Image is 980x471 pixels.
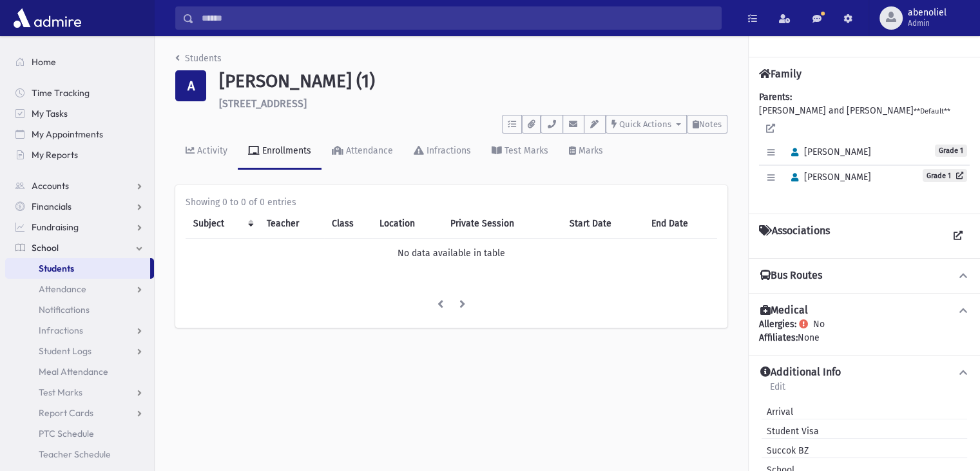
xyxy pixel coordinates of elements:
[343,145,393,156] div: Attendance
[5,145,154,165] a: My Reports
[687,115,727,134] button: Notes
[260,145,311,156] div: Enrollments
[5,196,154,217] a: Financials
[32,56,56,68] span: Home
[186,195,717,209] div: Showing 0 to 0 of 0 entries
[760,269,822,283] h4: Bus Routes
[32,149,78,161] span: My Reports
[39,325,83,336] span: Infractions
[5,423,154,444] a: PTC Schedule
[5,320,154,341] a: Infractions
[5,52,154,72] a: Home
[762,444,809,457] span: Succok BZ
[5,279,154,299] a: Attendance
[759,225,830,248] h4: Associations
[39,407,93,419] span: Report Cards
[39,283,86,295] span: Attendance
[606,115,687,134] button: Quick Actions
[759,68,802,80] h4: Family
[481,134,559,170] a: Test Marks
[699,119,722,129] span: Notes
[923,169,967,182] a: Grade 1
[759,317,970,345] div: No
[39,304,90,316] span: Notifications
[759,332,798,343] b: Affiliates:
[785,146,871,157] span: [PERSON_NAME]
[175,53,222,64] a: Students
[39,448,111,460] span: Teacher Schedule
[219,70,727,92] h1: [PERSON_NAME] (1)
[759,269,970,283] button: Bus Routes
[32,180,69,192] span: Accounts
[5,217,154,237] a: Fundraising
[32,242,59,254] span: School
[760,304,808,317] h4: Medical
[219,97,727,110] h6: [STREET_ADDRESS]
[39,263,74,274] span: Students
[562,209,644,239] th: Start Date
[32,128,103,140] span: My Appointments
[5,403,154,423] a: Report Cards
[175,52,222,70] nav: breadcrumb
[759,331,970,345] div: None
[644,209,717,239] th: End Date
[759,92,792,103] b: Parents:
[759,366,970,379] button: Additional Info
[559,134,613,170] a: Marks
[760,366,841,379] h4: Additional Info
[194,6,721,30] input: Search
[175,134,238,170] a: Activity
[759,90,970,203] div: [PERSON_NAME] and [PERSON_NAME]
[424,145,471,156] div: Infractions
[372,209,443,239] th: Location
[186,209,259,239] th: Subject
[5,258,150,279] a: Students
[39,428,94,439] span: PTC Schedule
[762,405,793,419] span: Arrival
[5,83,154,103] a: Time Tracking
[5,124,154,145] a: My Appointments
[5,382,154,403] a: Test Marks
[5,299,154,320] a: Notifications
[935,145,967,157] span: Grade 1
[502,145,548,156] div: Test Marks
[759,319,796,330] b: Allergies:
[619,119,671,129] span: Quick Actions
[10,5,84,31] img: AdmirePro
[5,361,154,382] a: Meal Attendance
[5,341,154,361] a: Student Logs
[5,103,154,124] a: My Tasks
[32,108,68,119] span: My Tasks
[443,209,562,239] th: Private Session
[32,87,90,99] span: Time Tracking
[186,238,717,268] td: No data available in table
[5,444,154,465] a: Teacher Schedule
[5,175,154,196] a: Accounts
[762,425,819,438] span: Student Visa
[769,379,786,403] a: Edit
[946,225,970,248] a: View all Associations
[39,345,91,357] span: Student Logs
[576,145,603,156] div: Marks
[195,145,227,156] div: Activity
[324,209,372,239] th: Class
[908,8,946,18] span: abenoliel
[908,18,946,28] span: Admin
[238,134,322,170] a: Enrollments
[322,134,403,170] a: Attendance
[785,172,871,183] span: [PERSON_NAME]
[5,237,154,258] a: School
[259,209,324,239] th: Teacher
[39,366,108,377] span: Meal Attendance
[175,70,206,101] div: A
[759,304,970,317] button: Medical
[403,134,481,170] a: Infractions
[32,221,79,233] span: Fundraising
[39,386,82,398] span: Test Marks
[32,201,72,212] span: Financials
